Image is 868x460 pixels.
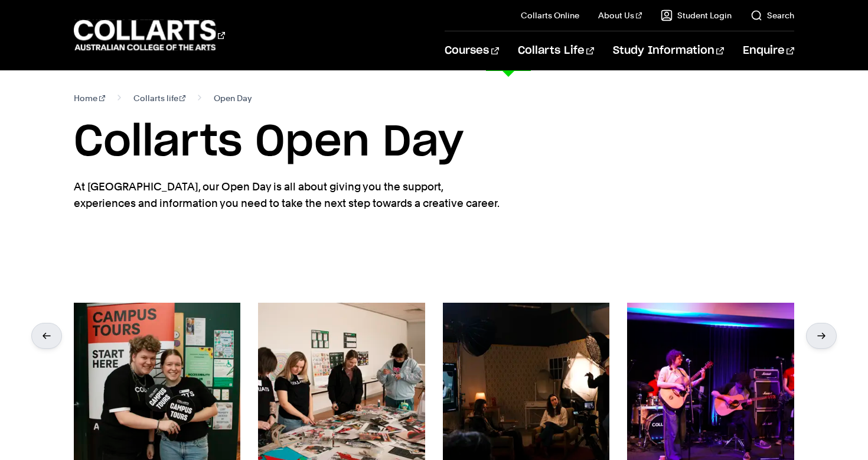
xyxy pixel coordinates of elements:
a: Enquire [743,31,794,70]
a: Student Login [661,9,732,21]
p: At [GEOGRAPHIC_DATA], our Open Day is all about giving you the support, experiences and informati... [74,179,505,212]
a: Courses [445,31,498,70]
a: Collarts Online [521,9,579,21]
a: Search [750,9,794,21]
h1: Collarts Open Day [74,116,794,169]
a: About Us [598,9,642,21]
a: Collarts life [133,90,186,106]
a: Collarts Life [518,31,594,70]
div: Go to homepage [74,18,225,52]
a: Home [74,90,105,106]
span: Open Day [214,90,252,106]
a: Study Information [613,31,724,70]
